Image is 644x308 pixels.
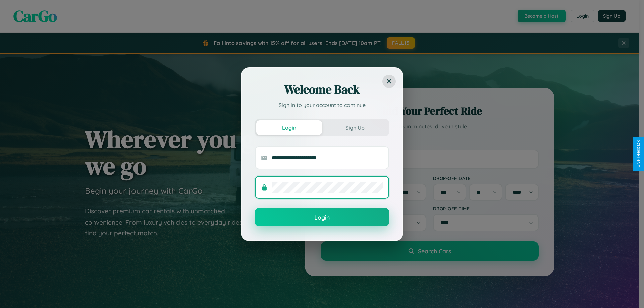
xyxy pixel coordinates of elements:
div: Give Feedback [636,140,641,168]
p: Sign in to your account to continue [255,101,389,109]
button: Login [256,120,322,135]
h2: Welcome Back [255,81,389,98]
button: Login [255,208,389,226]
button: Sign Up [322,120,388,135]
